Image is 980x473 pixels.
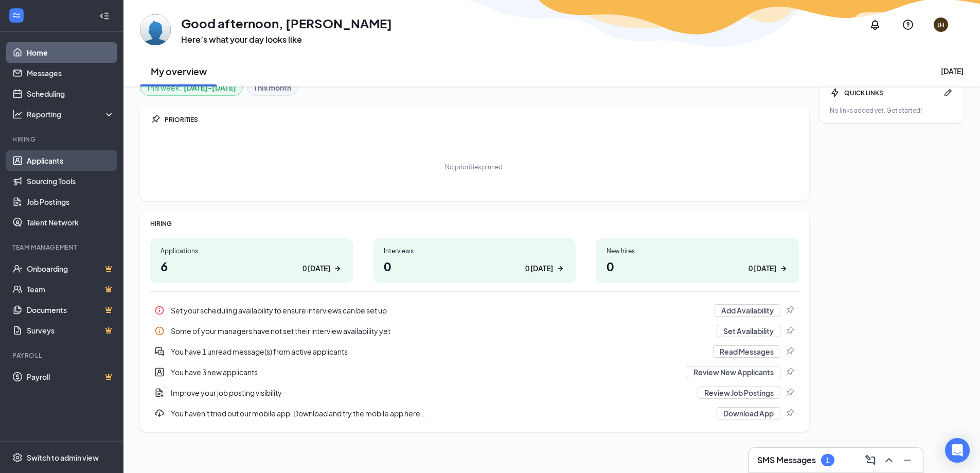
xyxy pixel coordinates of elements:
[785,367,795,377] svg: Pin
[844,89,939,97] div: QUICK LINKS
[937,21,945,29] div: JH
[27,452,99,463] div: Switch to admin view
[880,452,896,468] button: ChevronUp
[525,263,553,274] div: 0 [DATE]
[151,65,207,78] h2: My overview
[150,403,799,424] div: You haven't tried out our mobile app. Download and try the mobile app here...
[27,366,115,387] a: PayrollCrown
[150,321,799,341] div: Some of your managers have not set their interview availability yet
[99,11,110,21] svg: Collapse
[27,150,115,171] a: Applicants
[154,388,165,398] svg: DocumentAdd
[757,454,816,466] h3: SMS Messages
[717,325,780,337] button: Set Availability
[12,243,113,252] div: Team Management
[147,82,236,93] div: This week :
[785,346,795,357] svg: Pin
[150,321,799,341] a: InfoSome of your managers have not set their interview availability yetSet AvailabilityPin
[778,264,789,274] svg: ArrowRight
[150,382,799,403] a: DocumentAddImprove your job posting visibilityReview Job PostingsPin
[12,135,113,144] div: Hiring
[785,326,795,336] svg: Pin
[384,257,566,275] h1: 0
[171,305,708,316] div: Set your scheduling availability to ensure interviews can be set up
[150,362,799,382] div: You have 3 new applicants
[12,109,23,119] svg: Analysis
[698,387,780,399] button: Review Job Postings
[883,454,895,466] svg: ChevronUp
[717,407,780,419] button: Download App
[830,106,953,115] div: No links added yet. Get started!
[150,382,799,403] div: Improve your job posting visibility
[154,305,165,316] svg: Info
[171,367,681,377] div: You have 3 new applicants
[687,366,780,378] button: Review New Applicants
[901,454,914,466] svg: Minimize
[150,403,799,424] a: DownloadYou haven't tried out our mobile app. Download and try the mobile app here...Download AppPin
[902,19,914,31] svg: QuestionInfo
[869,19,881,31] svg: Notifications
[12,351,113,360] div: Payroll
[171,408,710,418] div: You haven't tried out our mobile app. Download and try the mobile app here...
[150,341,799,362] a: DoubleChatActiveYou have 1 unread message(s) from active applicantsRead MessagesPin
[161,257,343,275] h1: 6
[864,454,877,466] svg: ComposeMessage
[445,163,504,171] div: No priorities pinned.
[898,452,915,468] button: Minimize
[830,87,840,98] svg: Bolt
[596,238,799,283] a: New hires00 [DATE]ArrowRight
[826,456,830,465] div: 1
[715,304,780,317] button: Add Availability
[27,258,115,279] a: OnboardingCrown
[27,300,115,320] a: DocumentsCrown
[941,66,964,76] div: [DATE]
[150,341,799,362] div: You have 1 unread message(s) from active applicants
[181,34,392,45] h3: Here’s what your day looks like
[184,82,236,93] b: [DATE] - [DATE]
[607,257,789,275] h1: 0
[150,219,799,228] div: HIRING
[171,326,710,336] div: Some of your managers have not set their interview availability yet
[140,14,171,45] img: Jessica Hessell
[150,362,799,382] a: UserEntityYou have 3 new applicantsReview New ApplicantsPin
[332,264,343,274] svg: ArrowRight
[945,438,970,463] div: Open Intercom Messenger
[943,87,953,98] svg: Pen
[154,346,165,357] svg: DoubleChatActive
[713,345,780,358] button: Read Messages
[27,212,115,233] a: Talent Network
[150,114,161,125] svg: Pin
[27,109,115,119] div: Reporting
[161,247,343,255] div: Applications
[785,408,795,418] svg: Pin
[165,115,799,124] div: PRIORITIES
[861,452,878,468] button: ComposeMessage
[154,408,165,418] svg: Download
[27,320,115,341] a: SurveysCrown
[150,300,799,321] div: Set your scheduling availability to ensure interviews can be set up
[27,171,115,191] a: Sourcing Tools
[12,452,23,463] svg: Settings
[27,279,115,300] a: TeamCrown
[27,83,115,104] a: Scheduling
[302,263,330,274] div: 0 [DATE]
[154,326,165,336] svg: Info
[154,367,165,377] svg: UserEntity
[171,388,691,398] div: Improve your job posting visibility
[384,247,566,255] div: Interviews
[150,238,353,283] a: Applications60 [DATE]ArrowRight
[27,63,115,83] a: Messages
[254,82,291,93] b: This month
[749,263,776,274] div: 0 [DATE]
[785,388,795,398] svg: Pin
[11,10,22,21] svg: WorkstreamLogo
[171,346,707,357] div: You have 1 unread message(s) from active applicants
[181,14,392,32] h1: Good afternoon, [PERSON_NAME]
[150,300,799,321] a: InfoSet your scheduling availability to ensure interviews can be set upAdd AvailabilityPin
[607,247,789,255] div: New hires
[785,305,795,316] svg: Pin
[27,42,115,63] a: Home
[555,264,565,274] svg: ArrowRight
[27,191,115,212] a: Job Postings
[373,238,576,283] a: Interviews00 [DATE]ArrowRight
